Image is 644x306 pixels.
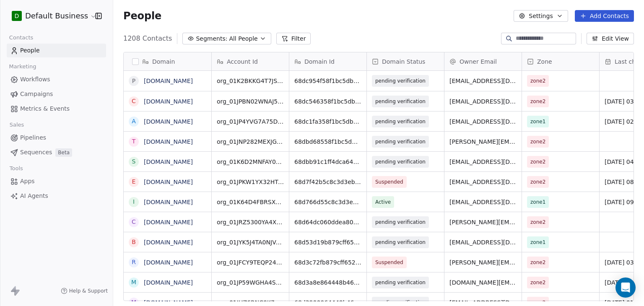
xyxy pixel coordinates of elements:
span: Beta [55,148,72,157]
span: zone2 [530,218,545,226]
span: Sequences [20,148,52,157]
button: Filter [276,33,311,44]
span: org_01JP59WGHA4SMBEX1FHGK484Z1 [217,278,284,287]
span: pending verification [375,278,426,287]
span: org_01JP4YVG7A75DJXREQ4WDBVPH9 [217,117,284,126]
span: zone1 [530,238,545,246]
span: [EMAIL_ADDRESS][DOMAIN_NAME] [449,158,517,166]
span: 68dc1fa358f1bc5db7e1f003 [294,117,361,126]
span: Zone [537,57,552,66]
a: [DOMAIN_NAME] [144,299,193,306]
span: zone2 [530,97,545,106]
button: DDefault Business [10,9,89,23]
span: Suspended [375,258,403,267]
a: Metrics & Events [7,102,106,116]
span: 68dc954f58f1bc5db7ea02d1 [294,77,361,85]
div: a [132,117,136,126]
a: [DOMAIN_NAME] [144,199,193,205]
span: org_01JNP282MEXJGC1PTGHWJS6F9N [217,137,284,146]
div: r [132,258,136,267]
span: [EMAIL_ADDRESS][DOMAIN_NAME] [449,178,517,186]
span: [EMAIL_ADDRESS][DOMAIN_NAME] [449,117,517,126]
span: Contacts [5,31,37,44]
a: [DOMAIN_NAME] [144,78,193,84]
span: zone2 [530,278,545,287]
span: Tools [6,162,26,175]
span: 68d3a8e864448b466e9aa609 [294,278,361,287]
span: People [20,46,40,55]
span: [PERSON_NAME][EMAIL_ADDRESS][DOMAIN_NAME] [449,137,517,146]
span: zone2 [530,258,545,267]
span: [PERSON_NAME][EMAIL_ADDRESS][DOMAIN_NAME] [449,258,517,267]
a: [DOMAIN_NAME] [144,239,193,246]
a: [DOMAIN_NAME] [144,179,193,185]
span: Owner Email [460,57,497,66]
span: 68d7f42b5c8c3d3eb6f42ac3 [294,178,361,186]
a: [DOMAIN_NAME] [144,98,193,105]
a: [DOMAIN_NAME] [144,138,193,145]
span: pending verification [375,218,426,226]
div: c [132,218,136,226]
span: pending verification [375,117,426,126]
span: Account Id [227,57,258,66]
span: [EMAIL_ADDRESS][DOMAIN_NAME] [449,198,517,206]
span: pending verification [375,238,426,246]
a: SequencesBeta [7,145,106,159]
span: 68d766d55c8c3d3eb6f03a84 [294,198,361,206]
span: org_01JPKW1YX32HTCRD7H3EA4MAD6 [217,178,284,186]
span: Active [375,198,391,206]
a: [DOMAIN_NAME] [144,158,193,165]
span: Sales [6,119,28,131]
div: c [132,97,136,106]
span: Apps [20,177,35,186]
span: zone2 [530,178,545,186]
span: [PERSON_NAME][EMAIL_ADDRESS][DOMAIN_NAME] [449,218,517,226]
div: Domain [124,52,211,70]
span: [EMAIL_ADDRESS][DOMAIN_NAME] [449,238,517,246]
span: Domain Id [304,57,335,66]
span: 68d53d19b879cff6526f4be0 [294,238,361,246]
div: Owner Email [444,52,522,70]
span: zone1 [530,198,545,206]
span: pending verification [375,158,426,166]
span: zone2 [530,77,545,85]
span: pending verification [375,137,426,146]
div: Account Id [212,52,289,70]
div: Domain Status [367,52,444,70]
span: org_01JRZ5300YA4XRYN8HQRQB4KVH [217,218,284,226]
span: org_01JFCY9TEQP24FH23A2B6KFNC9 [217,258,284,267]
a: Campaigns [7,87,106,101]
div: t [132,137,136,146]
div: s [132,157,136,166]
div: p [132,77,135,86]
span: org_01JPBN02WNAJ5TTR3NHAT2FNPE [217,97,284,106]
span: org_01K64D4FBRSXTTHJPN8HN763CK [217,198,284,206]
span: pending verification [375,77,426,85]
button: Edit View [587,33,634,44]
span: 68dbd68558f1bc5db7e077e8 [294,137,361,146]
button: Add Contacts [575,10,634,22]
div: Zone [522,52,599,70]
span: 68d64dc060ddea80a7617acc [294,218,361,226]
span: Domain Status [382,57,425,66]
span: Campaigns [20,90,53,99]
span: Domain [152,57,175,66]
span: AI Agents [20,192,48,200]
button: Settings [514,10,568,22]
a: [DOMAIN_NAME] [144,279,193,286]
span: zone1 [530,117,545,126]
span: Workflows [20,75,50,84]
a: Apps [7,174,106,188]
span: All People [229,34,257,43]
span: org_01K6D2MNFAY0KK9BR2EBTKHEBP [217,158,284,166]
span: Marketing [5,60,40,73]
a: Pipelines [7,131,106,145]
div: Domain Id [289,52,366,70]
span: [EMAIL_ADDRESS][DOMAIN_NAME] [449,97,517,106]
a: People [7,44,106,57]
span: org_01JYK5J4TA0NJVA6PQ8FDQEWWQ [217,238,284,246]
div: b [132,238,136,246]
span: Pipelines [20,133,46,142]
span: 1208 Contacts [123,34,172,44]
a: [DOMAIN_NAME] [144,219,193,226]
